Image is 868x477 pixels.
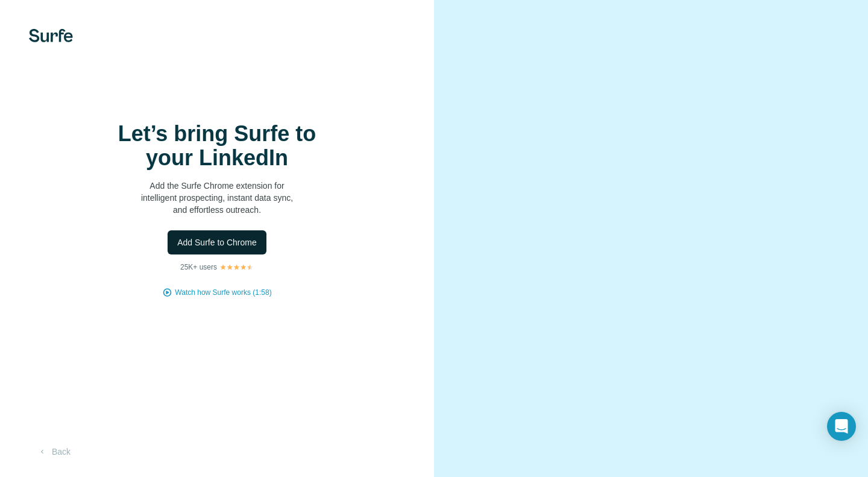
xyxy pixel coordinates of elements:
[175,287,271,298] button: Watch how Surfe works (1:58)
[29,29,73,42] img: Surfe's logo
[96,122,338,170] h1: Let’s bring Surfe to your LinkedIn
[29,441,79,463] button: Back
[219,264,254,271] img: Rating Stars
[177,236,257,248] span: Add Surfe to Chrome
[168,230,266,254] button: Add Surfe to Chrome
[180,262,217,273] p: 25K+ users
[827,412,856,441] div: Open Intercom Messenger
[96,180,338,216] p: Add the Surfe Chrome extension for intelligent prospecting, instant data sync, and effortless out...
